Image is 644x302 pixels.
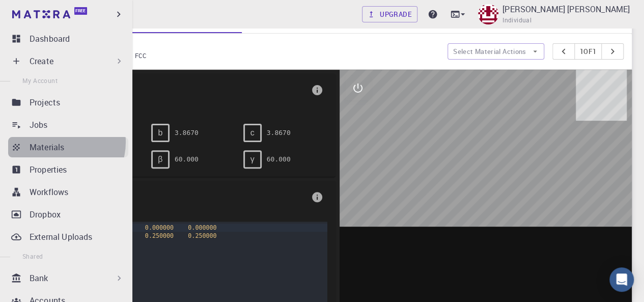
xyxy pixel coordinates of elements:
a: Materials [8,137,128,157]
span: My Account [22,76,58,85]
span: Individual [502,15,531,25]
p: Workflows [30,186,68,198]
img: logo [12,10,70,18]
p: Materials [30,141,64,153]
button: info [307,187,327,207]
span: Lattice [59,82,307,98]
span: FCC [59,98,307,107]
button: info [307,80,327,100]
span: 0.250000 [188,232,216,239]
p: Silicon FCC [81,42,439,51]
pre: 60.000 [175,150,199,168]
div: Create [8,51,128,71]
p: Bank [30,272,48,284]
a: Dropbox [8,204,128,225]
a: Upgrade [362,6,417,22]
span: γ [250,155,255,164]
img: emmanuel selorm agbesi [478,4,498,24]
pre: 60.000 [267,150,291,168]
button: 1of1 [574,43,602,60]
a: Jobs [8,115,128,135]
p: [PERSON_NAME] [PERSON_NAME] [502,3,630,15]
p: External Uploads [30,231,92,243]
span: Shared [22,252,43,260]
a: Projects [8,92,128,113]
span: Support [20,7,57,16]
pre: 3.8670 [175,124,199,142]
div: pager [552,43,624,60]
p: Dropbox [30,208,61,221]
p: Jobs [30,119,48,131]
p: Properties [30,163,67,176]
a: External Uploads [8,227,128,247]
span: 0.000000 [188,224,216,231]
a: Properties [8,159,128,180]
span: c [250,128,255,138]
span: 0.250000 [145,232,174,239]
span: 0.000000 [145,224,174,231]
p: Create [30,55,53,67]
span: FCC [134,51,151,60]
span: β [158,155,162,164]
p: Dashboard [30,33,70,45]
p: Projects [30,96,60,108]
pre: 3.8670 [267,124,291,142]
button: Select Material Actions [447,43,544,60]
a: Workflows [8,182,128,202]
div: Bank [8,268,128,288]
span: Basis [59,189,307,205]
span: b [158,128,162,138]
a: Dashboard [8,29,128,49]
div: Open Intercom Messenger [609,267,634,292]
